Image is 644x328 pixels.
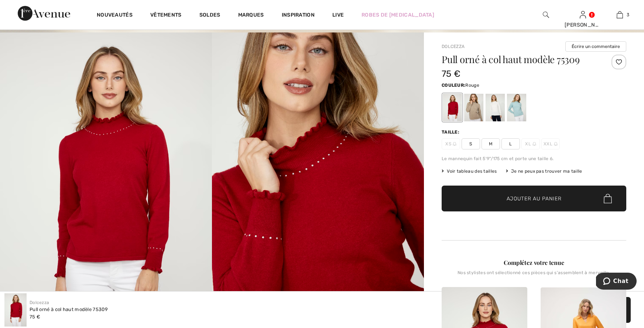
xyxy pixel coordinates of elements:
[604,194,612,203] img: Bag.svg
[554,142,558,146] img: ring-m.svg
[30,300,49,305] a: Dolcezza
[565,21,601,29] div: [PERSON_NAME]
[486,94,505,121] div: Off-white
[97,12,133,20] a: Nouveautés
[442,258,626,267] div: Complétez votre tenue
[282,12,315,20] span: Inspiration
[442,44,465,49] a: Dolcezza
[501,138,520,149] span: L
[442,83,465,88] span: Couleur:
[442,69,460,79] span: 75 €
[627,11,629,18] span: 3
[507,94,526,121] div: Seafoam
[464,94,483,121] div: Gruau
[442,168,497,175] span: Voir tableau des tailles
[507,195,562,203] span: Ajouter au panier
[442,55,596,64] h1: Pull orné à col haut modèle 75309
[465,83,479,88] span: Rouge
[506,168,582,175] div: Je ne peux pas trouver ma taille
[332,11,344,19] a: Live
[462,138,480,149] span: S
[362,11,434,19] a: Robes de [MEDICAL_DATA]
[580,10,586,19] img: Mes infos
[443,94,462,121] div: Rouge
[442,138,460,149] span: XS
[442,155,626,162] div: Le mannequin fait 5'9"/175 cm et porte une taille 6.
[521,138,540,149] span: XL
[617,10,623,19] img: Mon panier
[580,11,586,18] a: Se connecter
[602,10,638,19] a: 3
[453,142,456,146] img: ring-m.svg
[18,6,70,21] img: 1ère Avenue
[150,12,182,20] a: Vêtements
[442,270,626,281] div: Nos stylistes ont sélectionné ces pièces qui s'assemblent à merveille.
[30,314,40,320] span: 75 €
[442,129,461,135] div: Taille:
[238,12,264,20] a: Marques
[482,138,500,149] span: M
[4,293,27,327] img: Pull Orn&eacute; &agrave; Col Haut mod&egrave;le 75309
[541,138,560,149] span: XXL
[30,306,108,313] div: Pull orné à col haut modèle 75309
[199,12,220,20] a: Soldes
[442,186,626,211] button: Ajouter au panier
[596,273,637,291] iframe: Ouvre un widget dans lequel vous pouvez chatter avec l’un de nos agents
[565,41,626,52] button: Écrire un commentaire
[532,142,536,146] img: ring-m.svg
[543,10,549,19] img: recherche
